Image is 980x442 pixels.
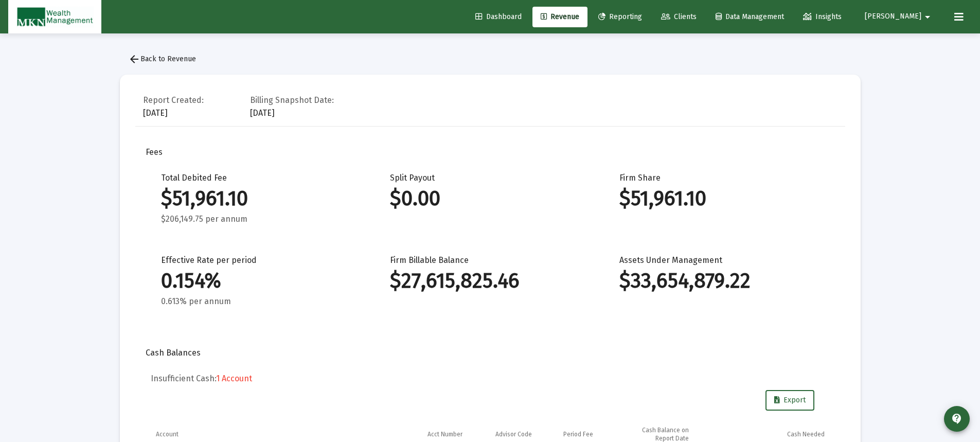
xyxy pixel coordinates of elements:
[146,348,835,358] div: Cash Balances
[598,12,642,21] span: Reporting
[161,173,360,224] div: Total Debited Fee
[146,147,835,157] div: Fees
[161,214,360,224] div: $206,149.75 per annum
[151,374,830,384] h5: Insufficient Cash:
[143,93,204,118] div: [DATE]
[852,6,946,27] button: [PERSON_NAME]
[951,413,963,425] mat-icon: contact_support
[156,430,179,438] div: Account
[475,12,522,21] span: Dashboard
[390,255,589,307] div: Firm Billable Balance
[495,430,532,438] div: Advisor Code
[16,7,94,27] img: Dashboard
[787,430,825,438] div: Cash Needed
[619,276,818,286] div: $33,654,879.22
[161,276,360,286] div: 0.154%
[765,390,814,411] button: Export
[619,173,818,224] div: Firm Share
[532,7,587,27] a: Revenue
[661,12,697,21] span: Clients
[707,7,792,27] a: Data Management
[921,7,934,27] mat-icon: arrow_drop_down
[390,193,589,204] div: $0.00
[128,55,196,63] span: Back to Revenue
[563,430,593,438] div: Period Fee
[143,95,204,105] div: Report Created:
[803,12,842,21] span: Insights
[161,255,360,307] div: Effective Rate per period
[590,7,650,27] a: Reporting
[161,193,360,204] div: $51,961.10
[865,12,921,21] span: [PERSON_NAME]
[128,53,140,65] mat-icon: arrow_back
[161,296,360,307] div: 0.613% per annum
[653,7,705,27] a: Clients
[250,95,334,105] div: Billing Snapshot Date:
[619,255,818,307] div: Assets Under Management
[390,276,589,286] div: $27,615,825.46
[619,193,818,204] div: $51,961.10
[427,430,462,438] div: Acct Number
[216,374,252,383] span: 1 Account
[467,7,530,27] a: Dashboard
[795,7,850,27] a: Insights
[120,49,204,69] button: Back to Revenue
[390,173,589,224] div: Split Payout
[774,396,806,404] span: Export
[541,12,579,21] span: Revenue
[716,12,784,21] span: Data Management
[250,93,334,118] div: [DATE]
